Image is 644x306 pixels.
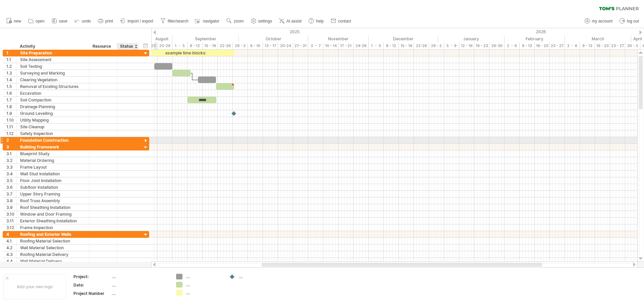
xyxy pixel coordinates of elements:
[316,19,324,24] span: help
[20,50,86,56] div: Site Preparation
[20,157,86,164] div: Material Ordering
[438,35,504,42] div: January 2026
[6,83,16,90] div: 1.5
[112,291,168,296] div: ....
[20,231,86,237] div: Roofing and Exterior Walls
[239,274,275,279] div: ....
[20,63,86,70] div: Soil Testing
[583,17,614,26] a: my account
[203,42,218,49] div: 15 - 19
[20,77,86,83] div: Clearing Vegetation
[20,97,86,103] div: Soil Compaction
[6,110,16,117] div: 1.9
[278,42,293,49] div: 20-24
[6,56,16,63] div: 1.1
[105,19,113,24] span: print
[6,191,16,197] div: 3.7
[239,35,308,42] div: October 2025
[399,42,414,49] div: 15 - 19
[565,35,631,42] div: March 2026
[20,211,86,217] div: Window and Door Framing
[592,19,612,24] span: my account
[20,144,86,150] div: Building Framework
[6,117,16,123] div: 1.10
[6,97,16,103] div: 1.7
[6,177,16,184] div: 3.5
[323,42,338,49] div: 10 - 14
[580,42,595,49] div: 9 - 13
[50,17,69,26] a: save
[20,164,86,170] div: Frame Layout
[6,77,16,83] div: 1.4
[118,17,155,26] a: import / export
[20,184,86,190] div: Subfloor Installation
[444,42,459,49] div: 5 - 9
[20,191,86,197] div: Upper Story Framing
[6,157,16,164] div: 3.2
[20,224,86,231] div: Frame Inspection
[277,17,304,26] a: AI assist
[248,42,263,49] div: 6 - 10
[329,17,353,26] a: contact
[535,42,550,49] div: 16 - 20
[36,19,45,24] span: open
[20,238,86,244] div: Roofing Material Selection
[20,177,86,184] div: Floor Joist Installation
[218,42,233,49] div: 22-26
[6,258,16,264] div: 4.4
[6,224,16,231] div: 3.12
[308,42,323,49] div: 3 - 7
[20,245,86,251] div: Wall Material Selection
[429,42,444,49] div: 29 - 2
[203,19,219,24] span: navigator
[6,63,16,70] div: 1.2
[20,130,86,137] div: Safety Inspection
[627,19,639,24] span: log out
[6,231,16,237] div: 4
[20,103,86,110] div: Drainage Planning
[369,42,384,49] div: 1 - 5
[6,184,16,190] div: 3.6
[3,274,66,299] div: Add your own logo
[20,218,86,224] div: Exterior Sheathing Installation
[157,42,172,49] div: 25-29
[20,124,86,130] div: Site Cleanup
[234,19,244,24] span: zoom
[20,117,86,123] div: Utility Mapping
[20,198,86,204] div: Roof Truss Assembly
[6,137,16,143] div: 2
[6,218,16,224] div: 3.11
[20,204,86,211] div: Roof Sheathing Installation
[6,171,16,177] div: 3.4
[6,245,16,251] div: 4.2
[6,164,16,170] div: 3.3
[225,17,246,26] a: zoom
[127,19,153,24] span: import / export
[308,35,369,42] div: November 2025
[489,42,504,49] div: 26-30
[249,17,274,26] a: settings
[618,17,641,26] a: log out
[504,42,520,49] div: 2 - 6
[6,251,16,258] div: 4.3
[504,35,565,42] div: February 2026
[286,19,302,24] span: AI assist
[459,42,474,49] div: 12 - 16
[20,251,86,258] div: Roofing Material Delivery
[20,137,86,143] div: Foundation Construction
[194,17,221,26] a: navigator
[474,42,489,49] div: 19 - 23
[26,17,47,26] a: open
[6,198,16,204] div: 3.8
[82,19,91,24] span: undo
[172,42,187,49] div: 1 - 5
[93,43,113,50] div: Resource
[6,238,16,244] div: 4.1
[6,144,16,150] div: 3
[293,42,308,49] div: 27 - 31
[112,282,168,288] div: ....
[550,42,565,49] div: 23 - 27
[20,56,86,63] div: Site Assessment
[307,17,326,26] a: help
[20,83,86,90] div: Removal of Existing Structures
